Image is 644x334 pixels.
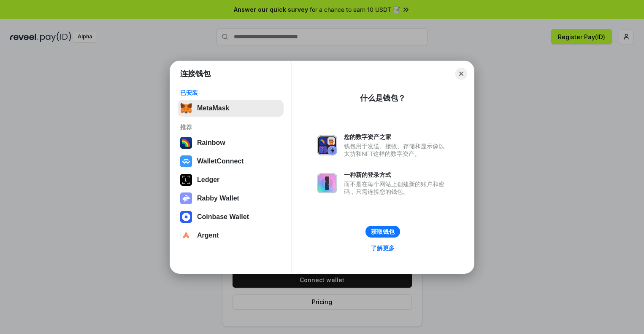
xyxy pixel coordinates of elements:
div: Ledger [197,176,219,184]
button: WalletConnect [178,153,284,170]
img: svg+xml,%3Csvg%20xmlns%3D%22http%3A%2F%2Fwww.w3.org%2F2000%2Fsvg%22%20width%3D%2228%22%20height%3... [180,174,192,186]
div: MetaMask [197,104,229,112]
div: Coinbase Wallet [197,213,249,221]
img: svg+xml,%3Csvg%20xmlns%3D%22http%3A%2F%2Fwww.w3.org%2F2000%2Fsvg%22%20fill%3D%22none%22%20viewBox... [317,135,337,155]
div: Rabby Wallet [197,195,239,202]
div: 一种新的登录方式 [344,171,449,179]
h1: 连接钱包 [180,69,211,79]
button: Coinbase Wallet [178,208,284,225]
div: Argent [197,232,219,239]
div: 什么是钱包？ [360,93,406,103]
div: 获取钱包 [371,228,395,235]
img: svg+xml,%3Csvg%20width%3D%2228%22%20height%3D%2228%22%20viewBox%3D%220%200%2028%2028%22%20fill%3D... [180,211,192,223]
button: Rabby Wallet [178,190,284,207]
img: svg+xml,%3Csvg%20xmlns%3D%22http%3A%2F%2Fwww.w3.org%2F2000%2Fsvg%22%20fill%3D%22none%22%20viewBox... [180,192,192,204]
button: Ledger [178,171,284,188]
button: 获取钱包 [365,226,400,238]
button: MetaMask [178,100,284,117]
div: 已安装 [180,89,281,96]
div: WalletConnect [197,158,244,165]
button: Close [455,68,467,80]
button: Argent [178,227,284,244]
img: svg+xml,%3Csvg%20xmlns%3D%22http%3A%2F%2Fwww.w3.org%2F2000%2Fsvg%22%20fill%3D%22none%22%20viewBox... [317,173,337,193]
div: 了解更多 [371,244,395,252]
img: svg+xml,%3Csvg%20width%3D%2228%22%20height%3D%2228%22%20viewBox%3D%220%200%2028%2028%22%20fill%3D... [180,230,192,241]
img: svg+xml,%3Csvg%20fill%3D%22none%22%20height%3D%2233%22%20viewBox%3D%220%200%2035%2033%22%20width%... [180,102,192,114]
div: 推荐 [180,123,281,131]
div: 您的数字资产之家 [344,133,449,141]
img: svg+xml,%3Csvg%20width%3D%22120%22%20height%3D%22120%22%20viewBox%3D%220%200%20120%20120%22%20fil... [180,137,192,149]
button: Rainbow [178,134,284,151]
div: Rainbow [197,139,225,147]
img: svg+xml,%3Csvg%20width%3D%2228%22%20height%3D%2228%22%20viewBox%3D%220%200%2028%2028%22%20fill%3D... [180,155,192,167]
div: 而不是在每个网站上创建新的账户和密码，只需连接您的钱包。 [344,180,449,195]
div: 钱包用于发送、接收、存储和显示像以太坊和NFT这样的数字资产。 [344,142,449,158]
a: 了解更多 [366,243,400,254]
